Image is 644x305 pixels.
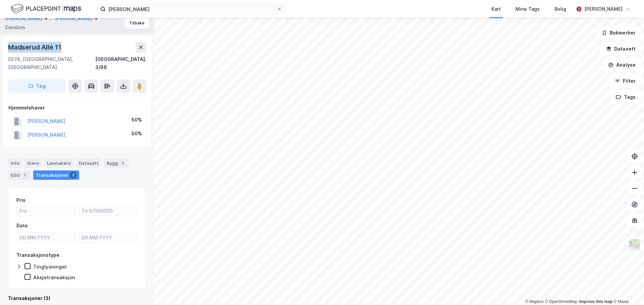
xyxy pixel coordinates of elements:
button: Tilbake [125,18,149,28]
div: 50% [131,130,142,138]
div: 0274, [GEOGRAPHIC_DATA], [GEOGRAPHIC_DATA] [8,55,95,71]
div: ... [49,15,53,23]
div: Madserud Allé 11 [8,42,63,53]
div: 50% [131,116,142,124]
input: Fra [17,206,75,216]
div: Hjemmelshaver [8,104,146,112]
iframe: Chat Widget [610,273,644,305]
div: Tinglysninger [33,263,67,270]
div: Datasett [76,158,101,168]
div: Eiendom [5,23,25,31]
div: Aksjetransaksjon [33,274,75,281]
button: Analyse [602,58,641,72]
div: Dato [16,222,28,230]
div: Bygg [104,158,129,168]
img: logo.f888ab2527a4732fd821a326f86c7f29.svg [11,3,81,15]
input: DD.MM.YYYY [17,233,75,243]
img: Z [628,238,641,251]
div: Transaksjoner [33,170,79,180]
div: [PERSON_NAME] [584,5,623,13]
input: Til 67500000 [79,206,138,216]
div: Transaksjoner (3) [8,294,146,302]
div: 2 [119,160,126,166]
div: 1 [21,172,28,178]
div: [GEOGRAPHIC_DATA], 3/88 [95,55,146,71]
div: 3 [70,172,76,178]
div: Pris [16,196,25,204]
a: OpenStreetMap [545,299,578,304]
div: Bolig [554,5,566,13]
button: [PERSON_NAME] [5,15,44,23]
button: Datasett [600,42,641,56]
button: [PERSON_NAME] [55,15,94,22]
div: Mine Tags [516,5,540,13]
div: Leietakere [44,158,73,168]
div: ESG [8,170,31,180]
div: Kart [491,5,501,13]
button: Tags [610,90,641,104]
button: Bokmerker [596,26,641,40]
button: Filter [609,74,641,88]
div: Info [8,158,22,168]
div: Eiere [25,158,42,168]
input: DD.MM.YYYY [79,233,138,243]
input: Søk på adresse, matrikkel, gårdeiere, leietakere eller personer [106,4,277,14]
div: Transaksjonstype [16,251,59,259]
a: Mapbox [525,299,544,304]
button: Tag [8,79,66,93]
a: Improve this map [579,299,612,304]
